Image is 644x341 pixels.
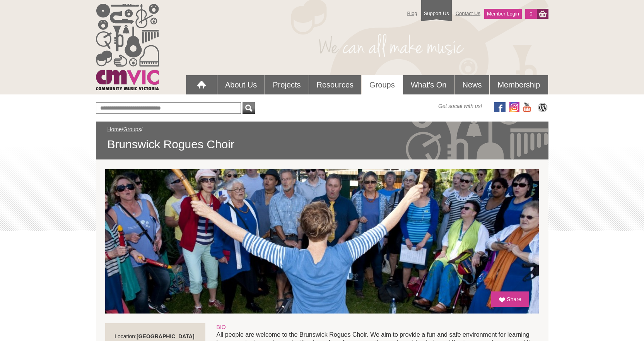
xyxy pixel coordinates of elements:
[108,125,537,152] div: / /
[217,323,539,331] div: BIO
[108,137,537,152] span: Brunswick Rogues Choir
[309,75,362,94] a: Resources
[509,102,519,112] img: icon-instagram.png
[403,75,454,94] a: What's On
[137,333,195,339] strong: [GEOGRAPHIC_DATA]
[438,102,482,110] span: Get social with us!
[491,291,529,307] a: Share
[525,9,536,19] a: 0
[484,9,522,19] a: Member Login
[217,75,265,94] a: About Us
[123,126,141,132] a: Groups
[362,75,403,94] a: Groups
[265,75,308,94] a: Projects
[96,4,159,90] img: cmvic_logo.png
[490,75,548,94] a: Membership
[454,75,489,94] a: News
[537,102,548,112] img: CMVic Blog
[105,169,538,314] img: Brunswick Rogues Choir
[403,7,421,20] a: Blog
[452,7,484,20] a: Contact Us
[108,126,122,132] a: Home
